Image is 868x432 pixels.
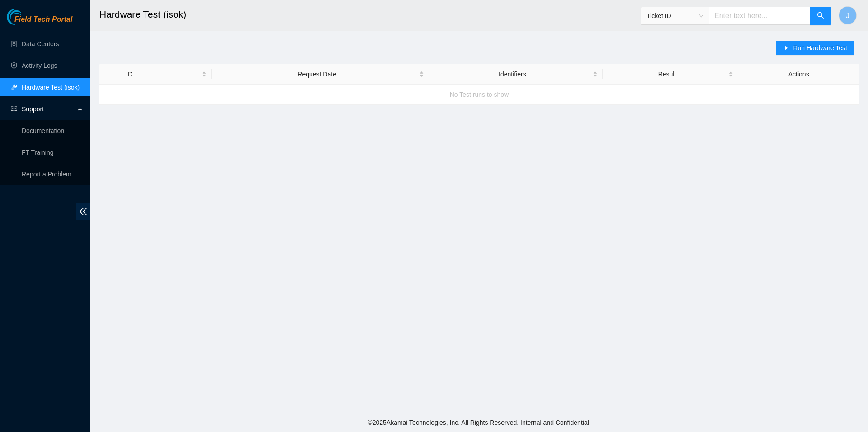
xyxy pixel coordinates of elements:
[22,127,64,134] a: Documentation
[783,45,789,52] span: caret-right
[22,84,80,91] a: Hardware Test (isok)
[22,100,75,118] span: Support
[817,12,824,20] span: search
[22,149,54,156] a: FT Training
[793,43,847,53] span: Run Hardware Test
[709,7,810,25] input: Enter text here...
[90,413,868,432] footer: © 2025 Akamai Technologies, Inc. All Rights Reserved. Internal and Confidential.
[14,15,72,24] span: Field Tech Portal
[99,82,859,107] div: No Test runs to show
[76,203,90,220] span: double-left
[738,64,859,85] th: Actions
[22,62,57,69] a: Activity Logs
[22,40,59,47] a: Data Centers
[646,9,703,23] span: Ticket ID
[7,16,72,28] a: Akamai TechnologiesField Tech Portal
[11,106,17,112] span: read
[810,7,831,25] button: search
[839,6,857,24] button: J
[7,9,46,25] img: Akamai Technologies
[22,165,83,183] p: Report a Problem
[846,10,849,21] span: J
[776,41,854,55] button: caret-rightRun Hardware Test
